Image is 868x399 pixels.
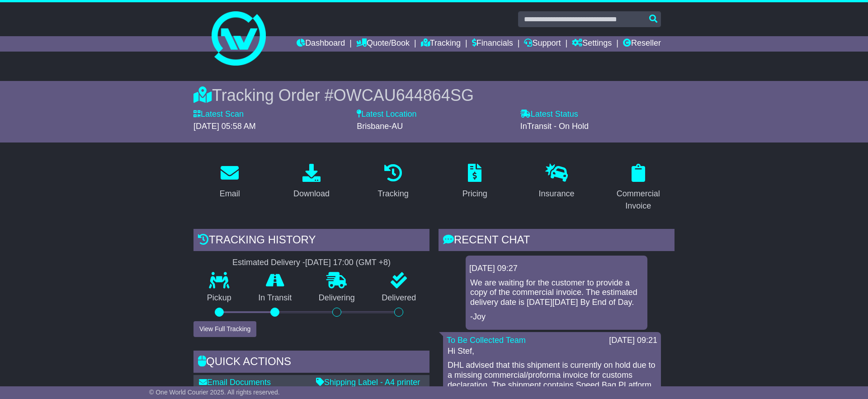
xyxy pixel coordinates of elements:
[520,122,589,131] span: InTransit - On Hold
[305,258,391,268] div: [DATE] 17:00 (GMT +8)
[462,188,487,200] div: Pricing
[448,347,656,356] p: Hi Stef,
[297,36,345,52] a: Dashboard
[602,161,675,215] a: Commercial Invoice
[193,122,256,131] span: [DATE] 05:58 AM
[470,278,643,308] p: We are waiting for the customer to provide a copy of the commercial invoice. The estimated delive...
[447,336,526,345] a: To Be Collected Team
[288,161,335,203] a: Download
[572,36,612,52] a: Settings
[356,36,410,52] a: Quote/Book
[316,378,420,387] a: Shipping Label - A4 printer
[193,351,429,375] div: Quick Actions
[520,109,578,119] label: Latest Status
[305,293,368,303] p: Delivering
[372,161,415,203] a: Tracking
[214,161,246,203] a: Email
[470,312,643,322] p: -Joy
[199,378,271,387] a: Email Documents
[623,36,661,52] a: Reseller
[378,188,409,200] div: Tracking
[245,293,306,303] p: In Transit
[524,36,561,52] a: Support
[193,229,429,253] div: Tracking history
[220,188,240,200] div: Email
[193,85,675,105] div: Tracking Order #
[469,264,644,274] div: [DATE] 09:27
[609,336,657,346] div: [DATE] 09:21
[472,36,513,52] a: Financials
[293,188,330,200] div: Download
[368,293,430,303] p: Delivered
[439,229,675,253] div: RECENT CHAT
[193,293,245,303] p: Pickup
[357,122,403,131] span: Brisbane-AU
[193,109,244,119] label: Latest Scan
[421,36,461,52] a: Tracking
[357,109,416,119] label: Latest Location
[533,161,580,203] a: Insurance
[608,188,669,212] div: Commercial Invoice
[193,321,256,337] button: View Full Tracking
[457,161,493,203] a: Pricing
[334,86,474,104] span: OWCAU644864SG
[149,389,280,396] span: © One World Courier 2025. All rights reserved.
[538,188,574,200] div: Insurance
[193,258,429,268] div: Estimated Delivery -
